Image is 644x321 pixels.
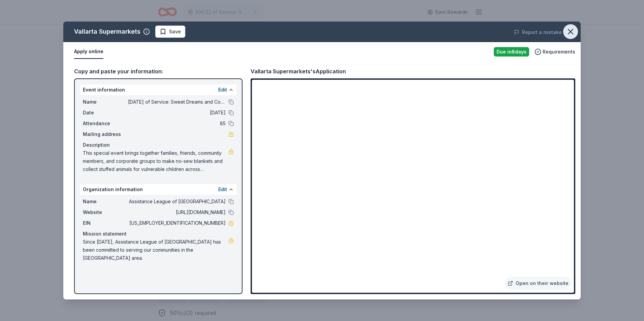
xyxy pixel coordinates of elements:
div: Description [83,141,234,149]
span: Date [83,109,128,117]
div: Due in 8 days [494,47,529,57]
span: This special event brings together families, friends, community members, and corporate groups to ... [83,149,228,173]
span: Name [83,98,128,106]
span: Requirements [543,48,575,56]
span: Attendance [83,119,128,128]
span: 85 [128,119,226,128]
div: Mission statement [83,230,234,238]
span: [DATE] of Service: Sweet Dreams and Cozy Nights [128,98,226,106]
span: Since [DATE], Assistance League of [GEOGRAPHIC_DATA] has been committed to serving our communitie... [83,238,228,262]
div: Vallarta Supermarkets's Application [251,67,346,76]
div: Organization information [80,184,236,195]
div: Event information [80,84,236,95]
button: Requirements [535,48,575,56]
span: Save [169,28,181,36]
span: Assistance League of [GEOGRAPHIC_DATA] [128,198,226,206]
span: [DATE] [128,109,226,117]
div: Vallarta Supermarkets [74,26,140,37]
button: Report a mistake [514,28,562,36]
span: [US_EMPLOYER_IDENTIFICATION_NUMBER] [128,219,226,227]
span: EIN [83,219,128,227]
span: Name [83,198,128,206]
button: Edit [218,86,227,94]
span: Website [83,208,128,216]
span: Mailing address [83,130,128,138]
button: Edit [218,185,227,193]
button: Apply online [74,45,103,59]
span: [URL][DOMAIN_NAME] [128,208,226,216]
div: Copy and paste your information: [74,67,243,76]
button: Save [155,26,185,38]
a: Open on their website [505,277,571,290]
